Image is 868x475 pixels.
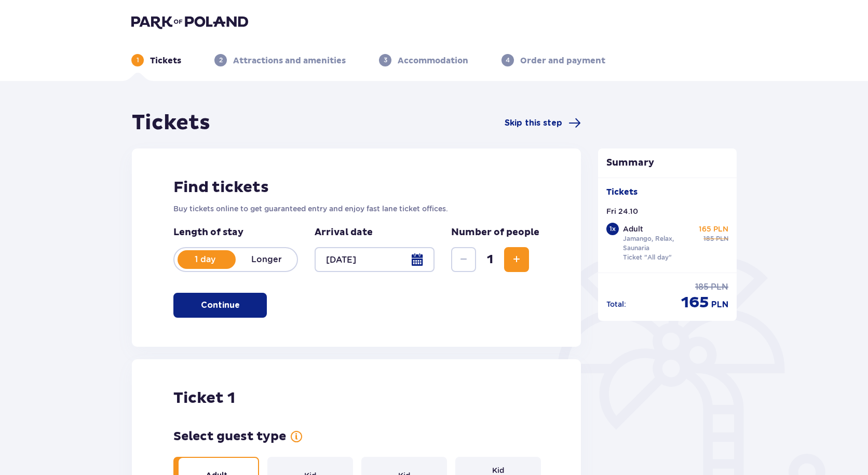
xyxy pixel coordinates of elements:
div: 4Order and payment [501,54,605,66]
button: Increase [504,247,529,272]
p: 4 [506,56,510,65]
p: Buy tickets online to get guaranteed entry and enjoy fast lane ticket offices. [173,203,539,214]
div: 3Accommodation [379,54,468,66]
p: Accommodation [398,55,468,66]
p: Total : [606,299,626,309]
p: Ticket "All day" [623,253,672,262]
p: Arrival date [315,226,373,239]
span: 185 [695,281,709,293]
p: Longer [236,254,297,265]
p: Continue [201,300,240,311]
p: Jamango, Relax, Saunaria [623,234,695,253]
span: PLN [711,299,728,310]
img: Park of Poland logo [131,15,248,29]
a: Skip this step [505,117,581,129]
p: Tickets [150,55,181,66]
p: 165 PLN [699,224,728,234]
div: 2Attractions and amenities [214,54,346,66]
div: 1Tickets [131,54,181,66]
h2: Ticket 1 [173,388,235,408]
p: Length of stay [173,226,298,239]
p: Tickets [606,186,638,198]
p: 2 [219,56,223,65]
p: Number of people [451,226,539,239]
p: Fri 24.10 [606,206,638,216]
p: 1 day [174,254,236,265]
span: Skip this step [505,117,562,129]
p: 1 [137,56,139,65]
h1: Tickets [132,110,210,136]
span: 165 [681,293,709,313]
h2: Find tickets [173,178,539,197]
h3: Select guest type [173,429,286,444]
p: Adult [623,224,643,234]
p: Attractions and amenities [233,55,346,66]
span: PLN [711,281,728,293]
span: PLN [716,234,728,243]
button: Decrease [451,247,476,272]
span: 1 [478,252,502,267]
p: Order and payment [520,55,605,66]
p: 3 [384,56,387,65]
span: 185 [703,234,714,243]
div: 1 x [606,223,619,235]
button: Continue [173,293,267,318]
p: Summary [598,157,737,169]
